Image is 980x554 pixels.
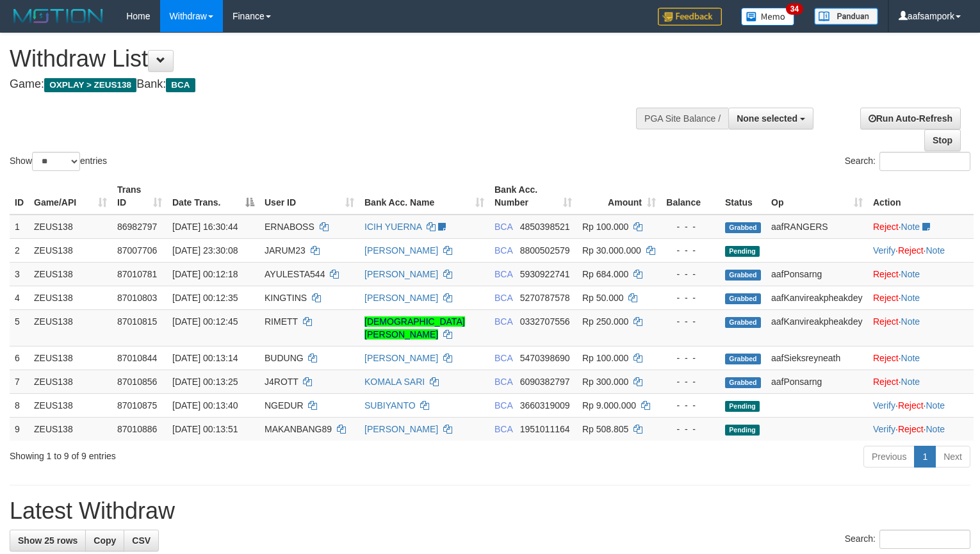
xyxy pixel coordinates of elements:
[873,353,899,363] a: Reject
[873,269,899,279] a: Reject
[494,222,512,232] span: BCA
[873,424,895,434] a: Verify
[863,446,915,468] a: Previous
[725,317,761,328] span: Grabbed
[879,152,970,171] input: Search:
[766,215,868,239] td: aafRANGERS
[265,269,325,279] span: AYULESTA544
[868,286,974,309] td: ·
[666,315,715,328] div: - - -
[29,370,112,393] td: ZEUS138
[924,129,961,151] a: Stop
[901,269,920,279] a: Note
[520,269,570,279] span: Copy 5930922741 to clipboard
[926,400,945,411] a: Note
[10,46,641,72] h1: Withdraw List
[117,400,157,411] span: 87010875
[661,178,720,215] th: Balance
[117,293,157,303] span: 87010803
[10,346,29,370] td: 6
[868,309,974,346] td: ·
[868,346,974,370] td: ·
[117,222,157,232] span: 86982797
[364,269,438,279] a: [PERSON_NAME]
[666,375,715,388] div: - - -
[10,530,86,551] a: Show 25 rows
[494,293,512,303] span: BCA
[10,370,29,393] td: 7
[873,222,899,232] a: Reject
[914,446,936,468] a: 1
[868,417,974,441] td: · ·
[582,222,628,232] span: Rp 100.000
[725,354,761,364] span: Grabbed
[520,400,570,411] span: Copy 3660319009 to clipboard
[44,78,136,92] span: OXPLAY > ZEUS138
[873,377,899,387] a: Reject
[873,400,895,411] a: Verify
[582,424,628,434] span: Rp 508.805
[582,353,628,363] span: Rp 100.000
[364,245,438,256] a: [PERSON_NAME]
[901,316,920,327] a: Note
[489,178,577,215] th: Bank Acc. Number: activate to sort column ascending
[359,178,489,215] th: Bank Acc. Name: activate to sort column ascending
[926,245,945,256] a: Note
[582,377,628,387] span: Rp 300.000
[868,178,974,215] th: Action
[898,400,924,411] a: Reject
[259,178,359,215] th: User ID: activate to sort column ascending
[172,293,238,303] span: [DATE] 00:12:35
[901,293,920,303] a: Note
[29,262,112,286] td: ZEUS138
[172,222,238,232] span: [DATE] 16:30:44
[364,400,416,411] a: SUBIYANTO
[725,246,760,257] span: Pending
[29,178,112,215] th: Game/API: activate to sort column ascending
[520,222,570,232] span: Copy 4850398521 to clipboard
[10,498,970,524] h1: Latest Withdraw
[725,270,761,281] span: Grabbed
[117,353,157,363] span: 87010844
[10,152,107,171] label: Show entries
[741,8,795,26] img: Button%20Memo.svg
[520,377,570,387] span: Copy 6090382797 to clipboard
[172,353,238,363] span: [DATE] 00:13:14
[728,108,813,129] button: None selected
[666,423,715,436] div: - - -
[265,353,304,363] span: BUDUNG
[868,262,974,286] td: ·
[29,309,112,346] td: ZEUS138
[364,424,438,434] a: [PERSON_NAME]
[494,377,512,387] span: BCA
[766,370,868,393] td: aafPonsarng
[873,316,899,327] a: Reject
[520,293,570,303] span: Copy 5270787578 to clipboard
[364,222,421,232] a: ICIH YUERNA
[265,316,298,327] span: RIMETT
[766,346,868,370] td: aafSieksreyneath
[901,377,920,387] a: Note
[901,222,920,232] a: Note
[494,353,512,363] span: BCA
[10,444,399,462] div: Showing 1 to 9 of 9 entries
[117,316,157,327] span: 87010815
[172,400,238,411] span: [DATE] 00:13:40
[117,377,157,387] span: 87010856
[29,286,112,309] td: ZEUS138
[814,8,878,25] img: panduan.png
[265,424,332,434] span: MAKANBANG89
[10,309,29,346] td: 5
[845,152,970,171] label: Search:
[636,108,728,129] div: PGA Site Balance /
[29,215,112,239] td: ZEUS138
[364,377,425,387] a: KOMALA SARI
[265,377,298,387] span: J4ROTT
[364,316,465,339] a: [DEMOGRAPHIC_DATA][PERSON_NAME]
[29,417,112,441] td: ZEUS138
[520,353,570,363] span: Copy 5470398690 to clipboard
[582,269,628,279] span: Rp 684.000
[582,245,641,256] span: Rp 30.000.000
[520,245,570,256] span: Copy 8800502579 to clipboard
[172,424,238,434] span: [DATE] 00:13:51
